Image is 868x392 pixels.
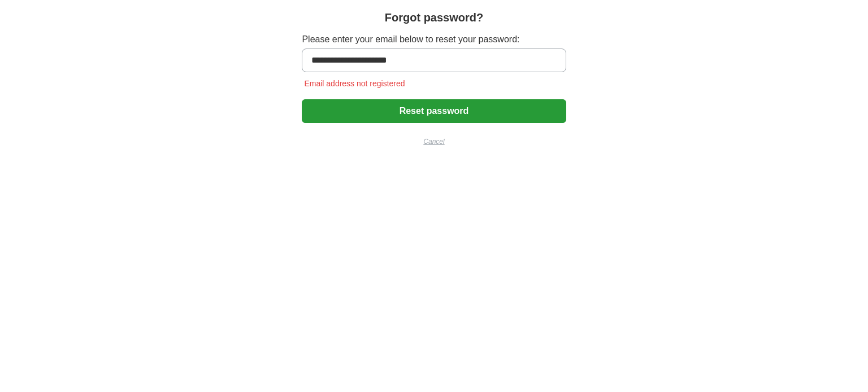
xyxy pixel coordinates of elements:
[302,79,407,88] span: Email address not registered
[302,33,566,46] label: Please enter your email below to reset your password:
[302,136,566,147] a: Cancel
[302,99,566,123] button: Reset password
[385,9,483,26] h1: Forgot password?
